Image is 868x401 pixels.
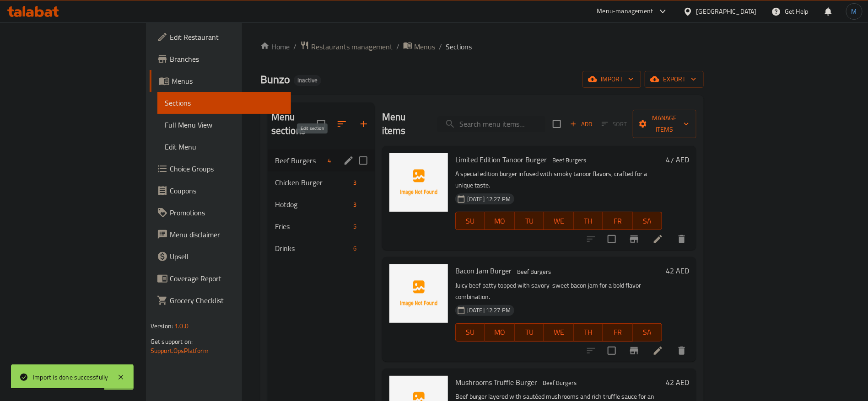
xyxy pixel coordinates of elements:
button: delete [671,228,693,250]
div: Inactive [294,75,321,86]
span: Select all sections [312,114,331,134]
span: Drinks [275,243,350,254]
a: Edit Restaurant [150,26,291,48]
a: Edit Menu [157,136,291,158]
button: SU [455,323,485,342]
button: Add section [353,113,375,135]
a: Coupons [150,180,291,202]
a: Branches [150,48,291,70]
a: Promotions [150,202,291,224]
span: 6 [350,244,360,253]
a: Grocery Checklist [150,289,291,311]
span: MO [489,326,511,339]
a: Support.OpsPlatform [151,345,209,357]
span: Version: [151,320,173,332]
button: Manage items [633,110,696,138]
div: Fries5 [268,215,375,237]
span: TH [577,214,599,228]
span: Edit Menu [165,141,284,152]
span: Branches [170,53,284,64]
span: Menu disclaimer [170,229,284,240]
span: Fries [275,221,350,232]
span: WE [548,214,570,228]
div: items [350,199,360,210]
span: Coverage Report [170,273,284,284]
span: Menus [172,75,284,86]
button: export [645,71,704,88]
a: Menus [150,70,291,92]
span: [DATE] 12:27 PM [464,195,514,203]
button: TU [515,323,544,342]
span: SU [459,214,481,228]
span: Full Menu View [165,119,284,130]
a: Restaurants management [300,41,393,53]
span: TU [518,326,540,339]
button: import [582,71,641,88]
div: Drinks6 [268,237,375,259]
span: TH [577,326,599,339]
button: TH [574,212,603,230]
span: import [590,74,634,85]
h2: Menu items [382,110,426,138]
span: export [652,74,696,85]
span: Add [569,119,593,129]
span: Sections [446,41,472,52]
nav: breadcrumb [260,41,704,53]
span: SA [636,214,658,228]
button: delete [671,340,693,362]
span: 5 [350,222,360,231]
span: SU [459,326,481,339]
span: Beef Burgers [275,155,324,166]
span: 1.0.0 [174,320,189,332]
button: MO [485,212,514,230]
span: Select section [547,114,566,134]
nav: Menu sections [268,146,375,263]
div: Menu-management [597,6,653,17]
span: [DATE] 12:27 PM [464,306,514,315]
div: [GEOGRAPHIC_DATA] [696,6,757,16]
div: Chicken Burger3 [268,171,375,193]
span: Add item [566,117,596,131]
div: Hotdog3 [268,193,375,215]
span: Limited Edition Tanoor Burger [455,153,547,166]
button: FR [603,323,632,342]
a: Edit menu item [652,345,663,356]
div: Beef Burgers [539,378,580,389]
span: Inactive [294,76,321,84]
span: 3 [350,200,360,209]
span: Coupons [170,185,284,196]
button: Branch-specific-item [623,228,645,250]
a: Upsell [150,246,291,267]
li: / [396,41,399,52]
span: Menus [414,41,435,52]
a: Choice Groups [150,158,291,180]
span: Beef Burgers [513,267,555,277]
li: / [439,41,442,52]
button: SA [633,212,662,230]
h6: 42 AED [666,264,689,277]
span: 3 [350,178,360,187]
div: items [350,221,360,232]
button: Branch-specific-item [623,340,645,362]
span: Beef Burgers [549,155,590,166]
div: Beef Burgers4edit [268,150,375,171]
span: FR [607,214,629,228]
button: Add [566,117,596,131]
button: FR [603,212,632,230]
span: Get support on: [151,336,193,348]
a: Menu disclaimer [150,224,291,246]
div: Beef Burgers [549,155,590,166]
p: A special edition burger infused with smoky tanoor flavors, crafted for a unique taste. [455,168,662,191]
button: SA [633,323,662,342]
button: SU [455,212,485,230]
a: Edit menu item [652,234,663,245]
span: Sections [165,97,284,108]
span: TU [518,214,540,228]
input: search [437,116,545,132]
h6: 47 AED [666,153,689,166]
li: / [293,41,297,52]
a: Sections [157,92,291,114]
span: 4 [324,156,334,165]
span: Beef Burgers [539,378,580,388]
